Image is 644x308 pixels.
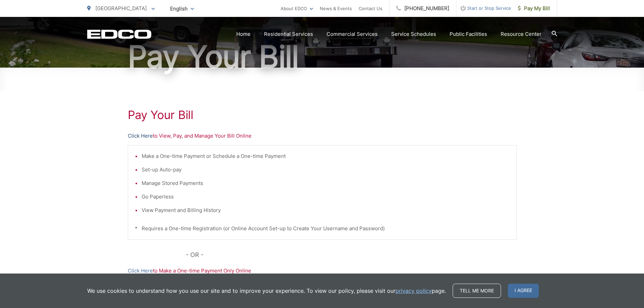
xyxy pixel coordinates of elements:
[128,132,517,140] p: to View, Pay, and Manage Your Bill Online
[508,284,539,298] span: I agree
[359,4,382,13] a: Contact Us
[450,30,487,38] a: Public Facilities
[518,4,550,13] span: Pay My Bill
[391,30,436,38] a: Service Schedules
[142,193,509,201] li: Go Paperless
[236,30,251,38] a: Home
[453,284,501,298] a: Tell me more
[128,108,517,122] h1: Pay Your Bill
[142,166,509,174] li: Set-up Auto-pay
[264,30,313,38] a: Residential Services
[95,5,147,11] span: [GEOGRAPHIC_DATA]
[396,287,432,295] a: privacy policy
[165,3,199,15] span: English
[128,132,153,140] a: Click Here
[87,287,446,295] p: We use cookies to understand how you use our site and to improve your experience. To view our pol...
[142,206,509,214] li: View Payment and Billing History
[281,4,313,13] a: About EDCO
[128,267,517,275] p: to Make a One-time Payment Only Online
[87,29,151,39] a: EDCD logo. Return to the homepage.
[327,30,378,38] a: Commercial Services
[320,4,352,13] a: News & Events
[135,224,509,233] p: * Requires a One-time Registration (or Online Account Set-up to Create Your Username and Password)
[142,152,509,160] li: Make a One-time Payment or Schedule a One-time Payment
[128,267,153,275] a: Click Here
[142,179,509,187] li: Manage Stored Payments
[501,30,542,38] a: Resource Center
[186,250,517,260] p: - OR -
[87,40,557,74] h1: Pay Your Bill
